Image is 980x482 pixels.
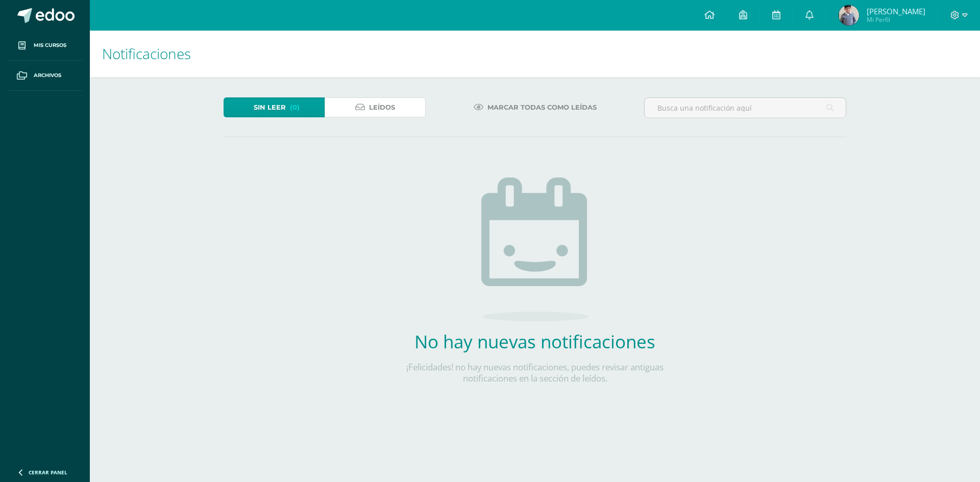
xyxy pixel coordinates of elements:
a: Leídos [325,97,426,117]
img: 5beb38fec7668301f370e1681d348f64.png [839,5,859,26]
span: Mi Perfil [867,15,925,24]
a: Archivos [8,61,82,91]
a: Mis cursos [8,31,82,61]
span: Cerrar panel [29,469,67,476]
h2: No hay nuevas notificaciones [384,329,685,353]
input: Busca una notificación aquí [645,98,846,118]
span: Leídos [369,98,395,117]
span: Sin leer [254,98,286,117]
img: no_activities.png [481,177,589,321]
a: Marcar todas como leídas [461,97,609,117]
a: Sin leer(0) [224,97,325,117]
span: Notificaciones [102,44,191,63]
p: ¡Felicidades! no hay nuevas notificaciones, puedes revisar antiguas notificaciones en la sección ... [384,362,685,384]
span: Marcar todas como leídas [487,98,597,117]
span: [PERSON_NAME] [867,6,925,16]
span: Archivos [34,71,61,80]
span: Mis cursos [34,41,66,49]
span: (0) [290,98,300,117]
